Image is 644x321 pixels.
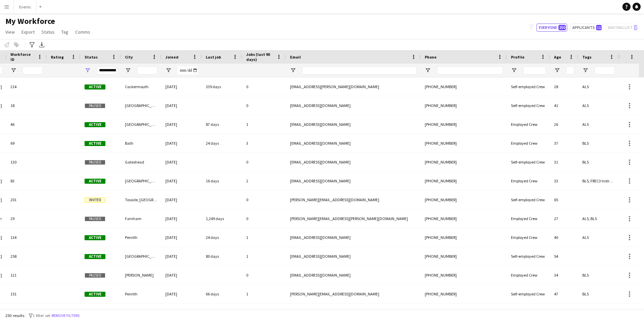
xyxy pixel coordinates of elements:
[286,134,421,152] div: [EMAIL_ADDRESS][DOMAIN_NAME]
[507,190,550,209] div: Self-employed Crew
[507,247,550,265] div: Self-employed Crew
[19,28,37,36] a: Export
[286,153,421,171] div: [EMAIL_ADDRESS][DOMAIN_NAME]
[85,160,105,165] span: Paused
[566,66,574,74] input: Age Filter Input
[85,254,105,259] span: Active
[161,134,202,152] div: [DATE]
[507,134,550,152] div: Employed Crew
[6,172,47,190] div: 83
[578,96,619,115] div: ALS
[38,41,46,49] app-action-btn: Export XLSX
[286,77,421,96] div: [EMAIL_ADDRESS][PERSON_NAME][DOMAIN_NAME]
[121,153,161,171] div: Gateshead
[85,216,105,221] span: Paused
[550,172,578,190] div: 33
[437,66,503,74] input: Phone Filter Input
[578,77,619,96] div: ALS
[202,115,242,134] div: 87 days
[206,55,221,60] span: Last job
[121,285,161,303] div: Penrith
[85,235,105,240] span: Active
[39,28,57,36] a: Status
[421,77,507,96] div: [PHONE_NUMBER]
[121,247,161,265] div: [GEOGRAPHIC_DATA]
[161,209,202,228] div: [DATE]
[202,228,242,247] div: 24 days
[137,66,157,74] input: City Filter Input
[550,228,578,247] div: 40
[507,172,550,190] div: Employed Crew
[10,52,35,62] span: Workforce ID
[286,172,421,190] div: [EMAIL_ADDRESS][DOMAIN_NAME]
[286,247,421,265] div: [EMAIL_ADDRESS][DOMAIN_NAME]
[421,190,507,209] div: [PHONE_NUMBER]
[550,266,578,284] div: 34
[85,141,105,146] span: Active
[523,66,546,74] input: Profile Filter Input
[425,55,437,60] span: Phone
[121,96,161,115] div: [GEOGRAPHIC_DATA]
[85,55,98,60] span: Status
[85,122,105,127] span: Active
[507,77,550,96] div: Self-employed Crew
[121,172,161,190] div: [GEOGRAPHIC_DATA]
[550,134,578,152] div: 37
[421,285,507,303] div: [PHONE_NUMBER]
[421,153,507,171] div: [PHONE_NUMBER]
[286,266,421,284] div: [EMAIL_ADDRESS][DOMAIN_NAME]
[242,77,286,96] div: 0
[6,285,47,303] div: 151
[85,273,105,278] span: Paused
[202,209,242,228] div: 1,249 days
[286,190,421,209] div: [PERSON_NAME][EMAIL_ADDRESS][DOMAIN_NAME]
[6,266,47,284] div: 121
[161,115,202,134] div: [DATE]
[242,266,286,284] div: 0
[202,134,242,152] div: 24 days
[72,28,93,36] a: Comms
[246,52,274,62] span: Jobs (last 90 days)
[594,66,615,74] input: Tags Filter Input
[421,115,507,134] div: [PHONE_NUMBER]
[550,153,578,171] div: 31
[570,24,603,32] button: Applicants11
[582,67,588,73] button: Open Filter Menu
[425,67,431,73] button: Open Filter Menu
[161,247,202,265] div: [DATE]
[507,266,550,284] div: Employed Crew
[554,55,561,60] span: Age
[242,285,286,303] div: 1
[511,55,524,60] span: Profile
[178,66,198,74] input: Joined Filter Input
[550,96,578,115] div: 41
[578,209,619,228] div: ALS, BLS
[507,115,550,134] div: Employed Crew
[202,247,242,265] div: 80 days
[507,228,550,247] div: Employed Crew
[421,266,507,284] div: [PHONE_NUMBER]
[286,228,421,247] div: [EMAIL_ADDRESS][DOMAIN_NAME]
[3,28,18,36] a: View
[286,285,421,303] div: [PERSON_NAME][EMAIL_ADDRESS][DOMAIN_NAME]
[6,77,47,96] div: 214
[121,209,161,228] div: Farnham
[121,266,161,284] div: [PERSON_NAME]
[537,24,567,32] button: Everyone250
[85,198,105,203] span: Invited
[242,134,286,152] div: 3
[23,66,43,74] input: Workforce ID Filter Input
[33,313,50,318] span: 1 filter set
[5,29,15,35] span: View
[121,115,161,134] div: [GEOGRAPHIC_DATA]
[28,41,36,49] app-action-btn: Advanced filters
[10,67,17,73] button: Open Filter Menu
[121,77,161,96] div: Cockermouth
[202,77,242,96] div: 339 days
[290,67,296,73] button: Open Filter Menu
[161,153,202,171] div: [DATE]
[161,77,202,96] div: [DATE]
[421,209,507,228] div: [PHONE_NUMBER]
[6,134,47,152] div: 69
[161,266,202,284] div: [DATE]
